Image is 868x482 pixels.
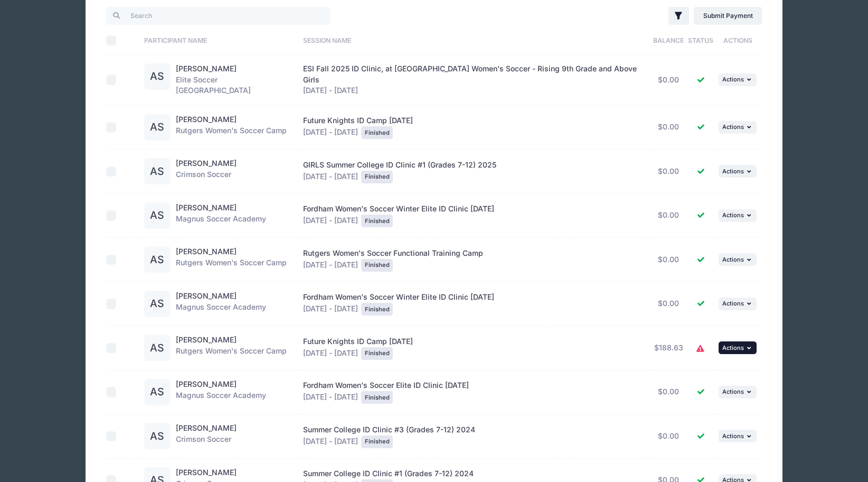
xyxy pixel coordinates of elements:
[713,26,762,54] th: Actions: activate to sort column ascending
[144,379,171,405] div: AS
[144,168,171,177] a: AS
[649,106,688,150] td: $0.00
[303,63,644,97] div: [DATE] - [DATE]
[144,300,171,309] a: AS
[144,202,171,229] div: AS
[722,300,744,307] span: Actions
[176,158,237,184] div: Crimson Soccer
[144,211,171,220] a: AS
[722,76,744,83] span: Actions
[649,238,688,282] td: $0.00
[719,121,757,134] button: Actions
[176,247,237,256] a: [PERSON_NAME]
[303,64,637,84] span: ESI Fall 2025 ID Clinic, at [GEOGRAPHIC_DATA] Women's Soccer - Rising 9th Grade and Above Girls
[722,123,744,131] span: Actions
[722,256,744,263] span: Actions
[176,114,287,141] div: Rutgers Women's Soccer Camp
[303,425,475,434] span: Summer College ID Clinic #3 (Grades 7-12) 2024
[361,391,393,404] div: Finished
[719,430,757,442] button: Actions
[719,165,757,178] button: Actions
[176,423,237,449] div: Crimson Soccer
[722,168,744,175] span: Actions
[303,116,413,125] span: Future Knights ID Camp [DATE]
[176,335,287,361] div: Rutgers Women's Soccer Camp
[176,291,237,300] a: [PERSON_NAME]
[176,64,237,73] a: [PERSON_NAME]
[361,215,393,227] div: Finished
[176,203,237,212] a: [PERSON_NAME]
[649,326,688,370] td: $188.63
[303,337,413,346] span: Future Knights ID Camp [DATE]
[303,160,496,169] span: GIRLS Summer College ID Clinic #1 (Grades 7-12) 2025
[144,246,171,273] div: AS
[303,248,483,257] span: Rutgers Women's Soccer Functional Training Camp
[176,379,237,388] a: [PERSON_NAME]
[139,26,298,54] th: Participant Name: activate to sort column ascending
[719,298,757,310] button: Actions
[106,26,139,54] th: Select All
[722,432,744,440] span: Actions
[361,171,393,183] div: Finished
[144,388,171,397] a: AS
[176,335,237,344] a: [PERSON_NAME]
[144,335,171,361] div: AS
[144,291,171,317] div: AS
[303,381,469,390] span: Fordham Women's Soccer Elite ID Clinic [DATE]
[303,203,644,227] div: [DATE] - [DATE]
[361,303,393,316] div: Finished
[649,370,688,415] td: $0.00
[303,115,644,139] div: [DATE] - [DATE]
[719,209,757,222] button: Actions
[722,388,744,395] span: Actions
[694,7,762,25] a: Submit Payment
[649,282,688,327] td: $0.00
[176,115,237,124] a: [PERSON_NAME]
[361,347,393,360] div: Finished
[303,336,644,360] div: [DATE] - [DATE]
[298,26,649,54] th: Session Name: activate to sort column ascending
[176,63,293,97] div: Elite Soccer [GEOGRAPHIC_DATA]
[649,194,688,238] td: $0.00
[722,344,744,351] span: Actions
[719,386,757,398] button: Actions
[144,63,171,90] div: AS
[303,469,474,478] span: Summer College ID Clinic #1 (Grades 7-12) 2024
[303,380,644,404] div: [DATE] - [DATE]
[144,158,171,184] div: AS
[361,126,393,139] div: Finished
[144,114,171,141] div: AS
[176,159,237,168] a: [PERSON_NAME]
[303,292,494,301] span: Fordham Women's Soccer Winter Elite ID Clinic [DATE]
[303,160,644,183] div: [DATE] - [DATE]
[144,344,171,353] a: AS
[649,414,688,459] td: $0.00
[176,423,237,432] a: [PERSON_NAME]
[303,292,644,316] div: [DATE] - [DATE]
[303,424,644,448] div: [DATE] - [DATE]
[144,432,171,441] a: AS
[144,72,171,81] a: AS
[303,204,494,213] span: Fordham Women's Soccer Winter Elite ID Clinic [DATE]
[176,291,266,317] div: Magnus Soccer Academy
[649,26,688,54] th: Balance: activate to sort column ascending
[176,246,287,273] div: Rutgers Women's Soccer Camp
[722,211,744,219] span: Actions
[144,256,171,265] a: AS
[719,73,757,86] button: Actions
[106,7,331,25] input: Search
[649,150,688,194] td: $0.00
[303,248,644,272] div: [DATE] - [DATE]
[361,435,393,448] div: Finished
[719,253,757,266] button: Actions
[144,423,171,449] div: AS
[688,26,713,54] th: Status: activate to sort column ascending
[176,468,237,477] a: [PERSON_NAME]
[176,202,266,229] div: Magnus Soccer Academy
[649,54,688,105] td: $0.00
[144,123,171,132] a: AS
[719,341,757,354] button: Actions
[361,259,393,272] div: Finished
[176,379,266,405] div: Magnus Soccer Academy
